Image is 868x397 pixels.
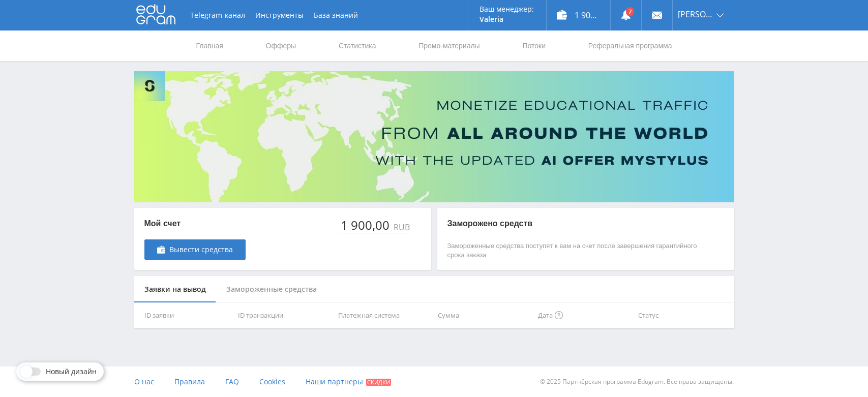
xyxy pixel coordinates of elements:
th: Дата [534,302,634,328]
th: ID транзакции [234,302,334,328]
a: Главная [195,30,224,61]
a: Правила [174,367,205,397]
a: О нас [134,367,154,397]
div: © 2025 Партнёрская программа Edugram. Все права защищены. [439,367,734,397]
div: Заявки на вывод [134,276,216,303]
a: Реферальная программа [587,30,673,61]
th: ID заявки [134,302,234,328]
th: Сумма [434,302,534,328]
a: Наши партнеры Скидки [306,367,391,397]
span: Скидки [366,379,391,386]
a: Потоки [521,30,547,61]
span: FAQ [225,377,239,386]
div: 1 900,00 [340,218,392,232]
a: Вывести средства [144,239,246,260]
div: Замороженные средства [216,276,327,303]
th: Платежная система [334,302,434,328]
a: Промо-материалы [417,30,481,61]
span: Cookies [259,377,285,386]
th: Статус [634,302,734,328]
a: FAQ [225,367,239,397]
span: Вывести средства [169,246,233,254]
span: Новый дизайн [46,368,97,376]
img: Banner [134,71,734,202]
a: Cookies [259,367,285,397]
div: RUB [392,223,411,232]
a: Офферы [265,30,297,61]
span: [PERSON_NAME] [678,10,713,18]
span: Наши партнеры [306,377,363,386]
p: Заморожено средств [447,218,704,229]
p: Мой счет [144,218,246,229]
p: Ваш менеджер: [480,5,534,13]
p: Valeria [480,15,534,23]
span: О нас [134,377,154,386]
a: Статистика [338,30,377,61]
p: Замороженные средства поступят к вам на счет после завершения гарантийного срока заказа [447,241,704,260]
span: Правила [174,377,205,386]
